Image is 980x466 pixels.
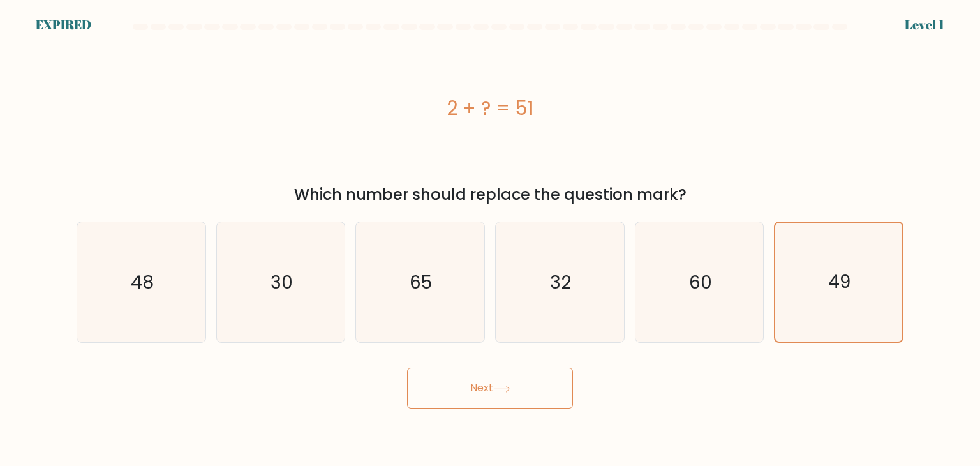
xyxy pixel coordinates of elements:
[271,269,293,295] text: 30
[77,94,903,123] div: 2 + ? = 51
[551,269,572,295] text: 32
[410,269,433,295] text: 65
[131,269,154,295] text: 48
[36,15,91,34] div: EXPIRED
[84,183,896,206] div: Which number should replace the question mark?
[407,368,573,409] button: Next
[829,270,851,295] text: 49
[905,15,944,34] div: Level 1
[689,269,712,295] text: 60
